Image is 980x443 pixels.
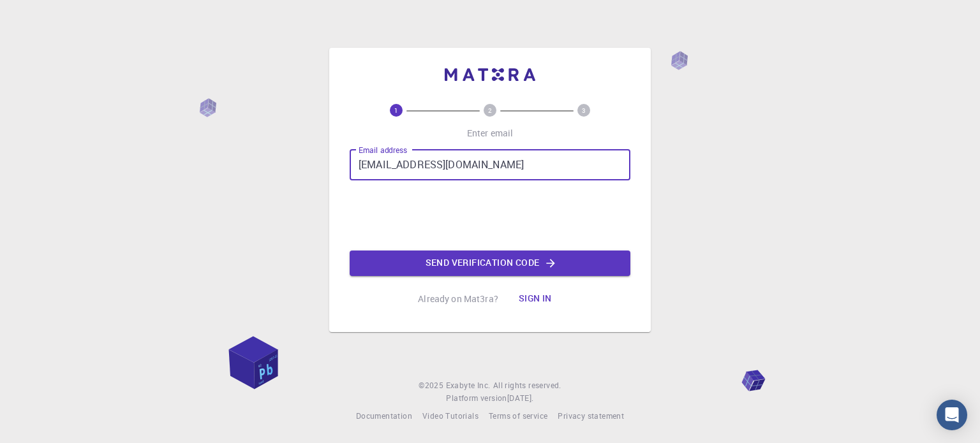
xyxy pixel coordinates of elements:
span: Video Tutorials [422,410,479,421]
a: Terms of service [489,410,547,423]
label: Email address [359,145,407,156]
span: Terms of service [489,410,547,421]
div: Open Intercom Messenger [937,400,967,430]
span: © 2025 [419,379,445,392]
p: Enter email [467,127,514,140]
a: Documentation [356,410,412,423]
iframe: reCAPTCHA [393,191,587,240]
text: 1 [394,106,398,115]
p: Already on Mat3ra? [418,293,498,305]
span: [DATE] . [507,393,534,403]
span: All rights reserved. [493,379,561,392]
text: 3 [582,106,586,115]
button: Send verification code [350,251,630,276]
a: Privacy statement [558,410,624,423]
a: Exabyte Inc. [446,379,491,392]
span: Documentation [356,410,412,421]
span: Privacy statement [558,410,624,421]
button: Sign in [509,286,562,312]
span: Exabyte Inc. [446,380,491,390]
a: Video Tutorials [422,410,479,423]
text: 2 [488,106,492,115]
span: Platform version [446,392,507,405]
a: [DATE]. [507,392,534,405]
